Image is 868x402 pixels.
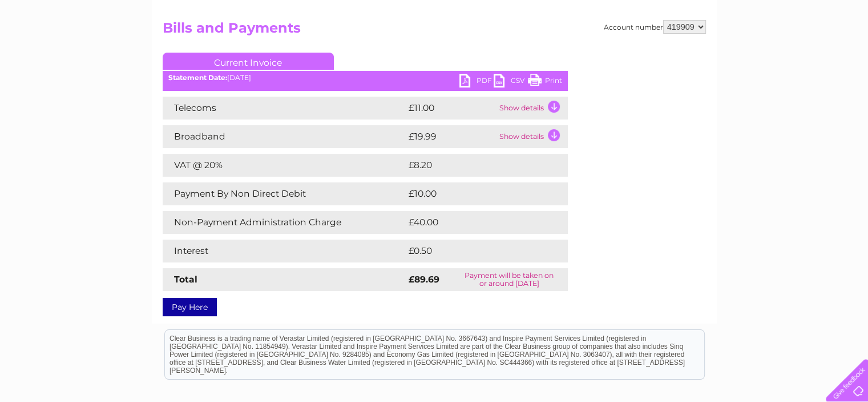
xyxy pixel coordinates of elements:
[163,74,568,82] div: [DATE]
[494,74,528,90] a: CSV
[409,274,439,285] strong: £89.69
[728,49,762,57] a: Telecoms
[163,125,406,148] td: Broadband
[163,97,406,120] td: Telecoms
[163,182,406,205] td: Payment By Non Direct Debit
[163,20,706,42] h2: Bills and Payments
[406,97,496,120] td: £11.00
[653,6,732,20] a: 0333 014 3131
[163,298,217,316] a: Pay Here
[792,49,820,57] a: Contact
[496,125,568,148] td: Show details
[769,49,785,57] a: Blog
[528,74,562,90] a: Print
[667,49,689,57] a: Water
[163,154,406,177] td: VAT @ 20%
[406,154,541,177] td: £8.20
[163,211,406,234] td: Non-Payment Administration Charge
[165,6,704,55] div: Clear Business is a trading name of Verastar Limited (registered in [GEOGRAPHIC_DATA] No. 3667643...
[604,20,706,34] div: Account number
[163,240,406,262] td: Interest
[451,268,568,291] td: Payment will be taken on or around [DATE]
[696,49,721,57] a: Energy
[168,73,227,82] b: Statement Date:
[406,182,544,205] td: £10.00
[406,240,541,262] td: £0.50
[830,49,857,57] a: Log out
[163,53,334,70] a: Current Invoice
[406,211,546,234] td: £40.00
[406,125,496,148] td: £19.99
[459,74,494,90] a: PDF
[174,274,197,285] strong: Total
[496,97,568,120] td: Show details
[30,30,88,65] img: logo.png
